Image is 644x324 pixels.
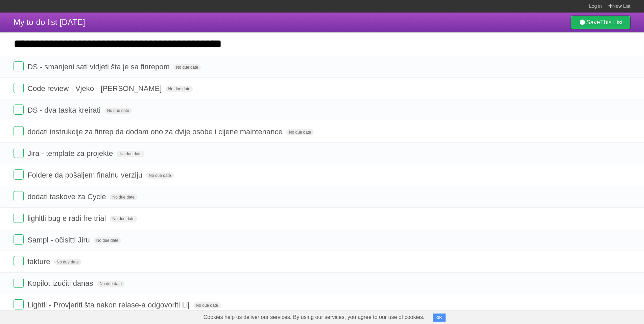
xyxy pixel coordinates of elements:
a: SaveThis List [571,16,630,29]
label: Done [14,234,24,245]
span: lighltli bug e radi fre trial [27,214,108,223]
span: Kopilot izučiti danas [27,279,95,287]
span: No due date [110,194,137,200]
span: My to-do list [DATE] [14,18,85,27]
span: DS - dva taska kreirati [27,106,102,114]
span: No due date [94,237,121,244]
span: Cookies help us deliver our services. By using our services, you agree to our use of cookies. [197,310,431,324]
span: Foldere da pošaljem finalnu verziju [27,171,144,179]
label: Done [14,126,24,136]
span: fakture [27,257,52,266]
label: Done [14,213,24,223]
label: Done [14,61,24,71]
span: No due date [286,129,314,135]
label: Done [14,191,24,201]
span: Lightli - Provjeriti šta nakon relase-a odgovoriti Lij [27,301,191,309]
label: Done [14,169,24,180]
span: No due date [117,151,144,157]
span: No due date [104,108,132,114]
label: Done [14,278,24,288]
span: DS - smanjeni sati vidjeti šta je sa finrepom [27,63,171,71]
span: No due date [54,259,81,265]
label: Done [14,256,24,266]
label: Done [14,299,24,309]
span: No due date [173,64,201,70]
span: No due date [193,302,221,308]
span: No due date [110,216,137,222]
span: No due date [146,172,173,179]
span: Jira - template za projekte [27,149,115,158]
label: Done [14,148,24,158]
span: dodati instrukcije za finrep da dodam ono za dvije osobe i cijene maintenance [27,128,284,136]
b: This List [600,19,623,26]
span: No due date [166,86,193,92]
span: Code review - Vjeko - [PERSON_NAME] [27,84,163,93]
span: dodati taskove za Cycle [27,192,108,201]
button: OK [433,314,446,322]
label: Done [14,105,24,115]
span: Sampl - očisitti Jiru [27,236,92,244]
label: Done [14,83,24,93]
span: No due date [97,281,124,287]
